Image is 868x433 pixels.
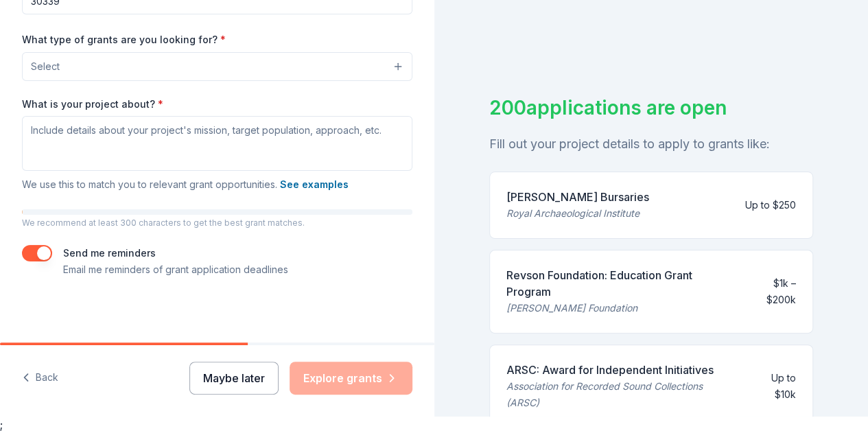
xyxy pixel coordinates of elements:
[489,93,814,122] div: 200 applications are open
[506,189,649,205] div: [PERSON_NAME] Bursaries
[189,362,279,395] button: Maybe later
[747,370,796,403] div: Up to $10k
[506,267,732,300] div: Revson Foundation: Education Grant Program
[31,58,60,75] span: Select
[743,275,796,308] div: $1k – $200k
[22,218,412,229] p: We recommend at least 300 characters to get the best grant matches.
[22,97,163,111] label: What is your project about?
[22,364,58,393] button: Back
[22,52,412,81] button: Select
[506,378,737,411] div: Association for Recorded Sound Collections (ARSC)
[506,362,737,378] div: ARSC: Award for Independent Initiatives
[63,247,156,259] label: Send me reminders
[63,261,288,278] p: Email me reminders of grant application deadlines
[22,33,226,47] label: What type of grants are you looking for?
[506,300,732,316] div: [PERSON_NAME] Foundation
[745,197,796,213] div: Up to $250
[280,176,349,193] button: See examples
[489,133,814,155] div: Fill out your project details to apply to grants like:
[22,178,349,190] span: We use this to match you to relevant grant opportunities.
[506,205,649,222] div: Royal Archaeological Institute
